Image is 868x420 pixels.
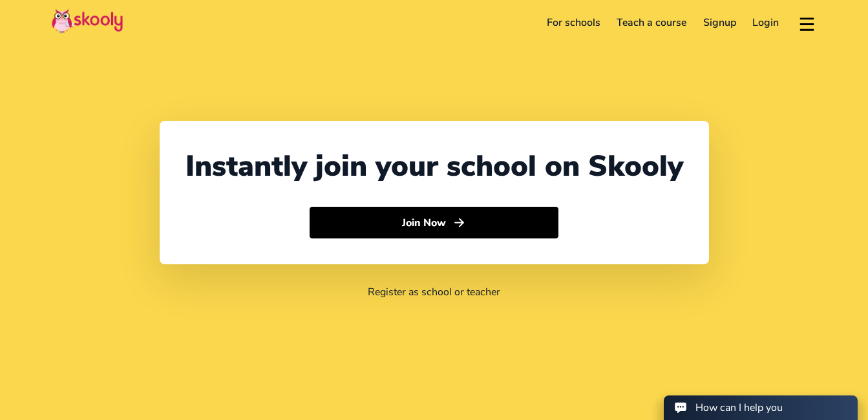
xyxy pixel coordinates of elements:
button: menu outline [798,12,816,34]
a: For schools [538,12,609,33]
a: Login [745,12,788,33]
a: Signup [695,12,745,33]
button: Join Nowarrow forward outline [310,207,558,239]
a: Teach a course [608,12,695,33]
ion-icon: arrow forward outline [452,216,466,229]
img: Skooly [52,8,123,34]
a: Register as school or teacher [368,285,500,299]
div: Instantly join your school on Skooly [185,147,683,186]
